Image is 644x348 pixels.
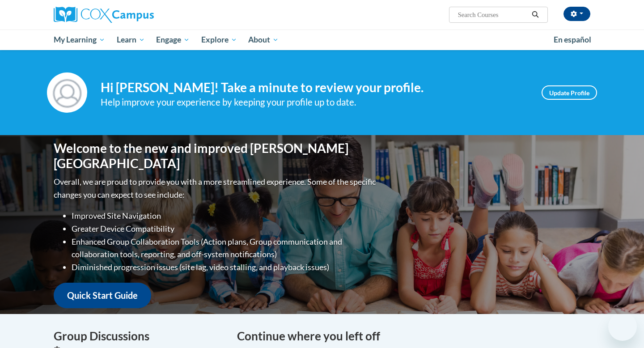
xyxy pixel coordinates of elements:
[608,312,637,341] iframe: Button to launch messaging window
[54,175,378,201] p: Overall, we are proud to provide you with a more streamlined experience. Some of the specific cha...
[548,30,597,49] a: En español
[54,283,151,308] a: Quick Start Guide
[40,30,604,50] div: Main menu
[72,222,378,235] li: Greater Device Compatibility
[248,34,279,45] span: About
[101,95,528,110] div: Help improve your experience by keeping your profile up to date.
[150,30,195,50] a: Engage
[72,235,378,261] li: Enhanced Group Collaboration Tools (Action plans, Group communication and collaboration tools, re...
[542,85,597,100] a: Update Profile
[101,80,528,95] h4: Hi [PERSON_NAME]! Take a minute to review your profile.
[243,30,285,50] a: About
[48,30,111,50] a: My Learning
[117,34,145,45] span: Learn
[529,9,542,20] button: Search
[201,34,237,45] span: Explore
[72,261,378,274] li: Diminished progression issues (site lag, video stalling, and playback issues)
[195,30,243,50] a: Explore
[111,30,151,50] a: Learn
[54,7,224,23] a: Cox Campus
[47,72,87,113] img: Profile Image
[554,35,591,44] span: En español
[72,209,378,222] li: Improved Site Navigation
[54,327,224,345] h4: Group Discussions
[54,7,154,23] img: Cox Campus
[563,7,590,21] button: Account Settings
[457,9,529,20] input: Search Courses
[237,327,590,345] h4: Continue where you left off
[54,141,378,171] h1: Welcome to the new and improved [PERSON_NAME][GEOGRAPHIC_DATA]
[54,34,105,45] span: My Learning
[156,34,190,45] span: Engage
